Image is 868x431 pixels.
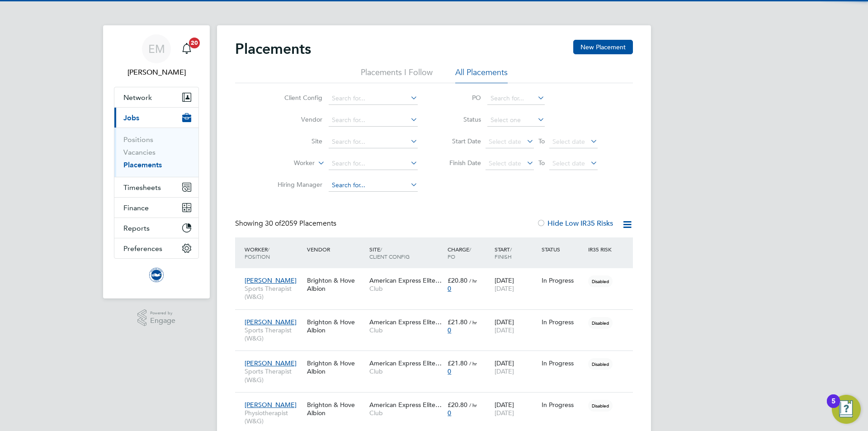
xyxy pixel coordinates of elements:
span: To [536,135,547,147]
span: Select date [489,159,521,167]
label: PO [440,94,481,102]
span: [PERSON_NAME] [245,318,297,326]
div: In Progress [542,318,584,326]
span: Select date [489,137,521,146]
div: [DATE] [492,313,539,339]
button: Preferences [114,238,198,258]
button: Open Resource Center, 5 new notifications [832,395,861,424]
input: Search for... [329,179,418,192]
span: American Express Elite… [369,318,442,326]
label: Client Config [270,94,322,102]
div: Charge [445,241,492,265]
a: EM[PERSON_NAME] [114,34,199,78]
span: [DATE] [495,326,514,334]
span: EM [148,43,165,55]
a: [PERSON_NAME]Sports Therapist (W&G)Brighton & Hove AlbionAmerican Express Elite…Club£21.80 / hr0[... [242,313,633,321]
button: Network [114,87,198,107]
span: American Express Elite… [369,401,442,409]
div: [DATE] [492,272,539,297]
img: brightonandhovealbion-logo-retina.png [149,268,164,282]
div: IR35 Risk [586,241,617,257]
span: Club [369,367,443,375]
label: Site [270,137,322,145]
span: / hr [469,277,477,284]
span: / Finish [495,246,512,260]
span: Reports [123,224,150,232]
span: Network [123,93,152,102]
a: Vacancies [123,148,156,156]
label: Finish Date [440,159,481,167]
label: Hide Low IR35 Risks [537,219,613,228]
span: [PERSON_NAME] [245,276,297,284]
span: Club [369,409,443,417]
input: Select one [487,114,545,127]
span: Timesheets [123,183,161,192]
span: 0 [448,284,451,293]
span: / hr [469,360,477,367]
div: In Progress [542,276,584,284]
nav: Main navigation [103,25,210,298]
a: [PERSON_NAME]Sports Therapist (W&G)Brighton & Hove AlbionAmerican Express Elite…Club£20.80 / hr0[... [242,271,633,279]
span: Disabled [588,400,613,412]
div: Vendor [305,241,367,257]
div: Brighton & Hove Albion [305,272,367,297]
span: 0 [448,367,451,375]
div: Site [367,241,445,265]
span: Select date [552,159,585,167]
button: New Placement [573,40,633,54]
li: Placements I Follow [361,67,433,83]
span: [DATE] [495,284,514,293]
span: / hr [469,402,477,408]
span: To [536,157,547,169]
span: £20.80 [448,401,467,409]
div: [DATE] [492,355,539,380]
span: Select date [552,137,585,146]
span: 0 [448,326,451,334]
a: [PERSON_NAME]Physiotherapist (W&G)Brighton & Hove AlbionAmerican Express Elite…Club£20.80 / hr0[D... [242,396,633,403]
div: Status [539,241,586,257]
div: Jobs [114,128,198,177]
span: [DATE] [495,367,514,375]
span: Club [369,326,443,334]
div: 5 [831,401,835,413]
input: Search for... [329,92,418,105]
span: Club [369,284,443,293]
span: 0 [448,409,451,417]
label: Status [440,115,481,123]
div: Brighton & Hove Albion [305,313,367,339]
span: 20 [189,38,200,48]
span: American Express Elite… [369,359,442,367]
div: Brighton & Hove Albion [305,355,367,380]
span: Sports Therapist (W&G) [245,326,302,342]
span: Disabled [588,275,613,287]
span: Finance [123,204,149,212]
li: All Placements [455,67,508,83]
span: Jobs [123,114,139,122]
label: Vendor [270,115,322,123]
span: Disabled [588,358,613,370]
button: Reports [114,218,198,238]
a: Positions [123,135,153,144]
a: Go to home page [114,268,199,282]
span: / Client Config [369,246,410,260]
span: / Position [245,246,270,260]
a: Placements [123,161,162,169]
div: In Progress [542,359,584,367]
h2: Placements [235,40,311,58]
div: Worker [242,241,305,265]
div: [DATE] [492,396,539,422]
span: Preferences [123,244,162,253]
button: Finance [114,198,198,218]
span: Sports Therapist (W&G) [245,367,302,384]
span: Powered by [150,309,175,317]
span: Engage [150,317,175,325]
span: [PERSON_NAME] [245,401,297,409]
input: Search for... [487,92,545,105]
span: / hr [469,319,477,326]
span: / PO [448,246,471,260]
a: Powered byEngage [137,309,176,327]
span: Physiotherapist (W&G) [245,409,302,425]
input: Search for... [329,157,418,170]
button: Jobs [114,108,198,128]
input: Search for... [329,114,418,127]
